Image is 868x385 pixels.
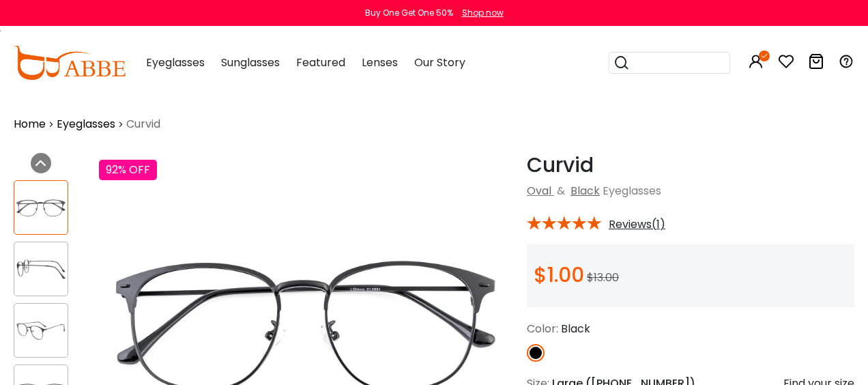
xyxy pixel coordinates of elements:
[146,55,205,70] span: Eyeglasses
[99,160,157,180] div: 92% OFF
[609,218,665,231] span: Reviews(1)
[14,195,68,221] img: Curvid Black Metal Eyeglasses , NosePads Frames from ABBE Glasses
[14,317,68,344] img: Curvid Black Metal Eyeglasses , NosePads Frames from ABBE Glasses
[126,116,160,132] span: Curvid
[534,260,584,289] span: $1.00
[57,116,115,132] a: Eyeglasses
[221,55,280,70] span: Sunglasses
[455,7,504,18] a: Shop now
[527,321,558,337] span: Color:
[587,270,619,285] span: $13.00
[462,7,504,19] div: Shop now
[554,183,568,199] span: &
[296,55,345,70] span: Featured
[570,183,600,199] a: Black
[527,183,551,199] a: Oval
[14,46,126,80] img: abbeglasses.com
[362,55,398,70] span: Lenses
[527,153,854,177] h1: Curvid
[414,55,465,70] span: Our Story
[561,321,590,337] span: Black
[14,116,46,132] a: Home
[603,183,661,199] span: Eyeglasses
[14,256,68,283] img: Curvid Black Metal Eyeglasses , NosePads Frames from ABBE Glasses
[365,7,453,19] div: Buy One Get One 50%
